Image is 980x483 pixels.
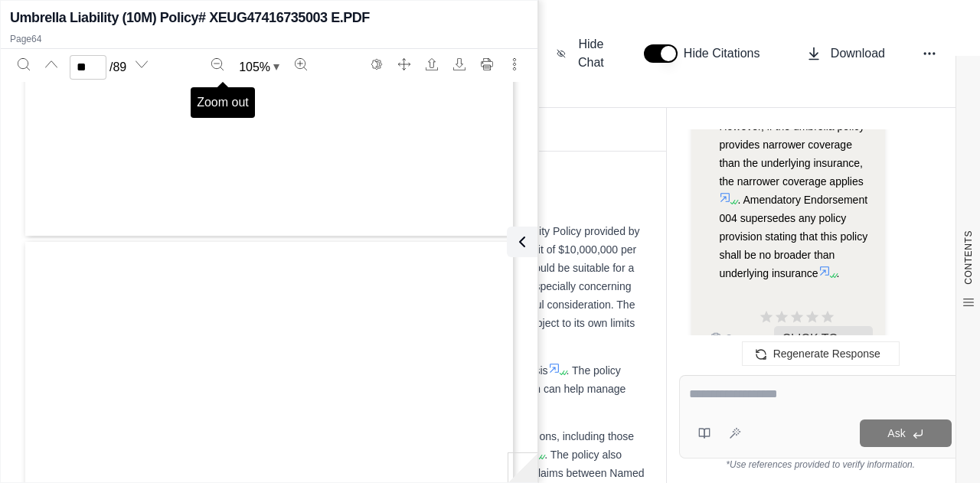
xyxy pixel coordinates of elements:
button: Download [447,52,472,77]
span: . However, if the umbrella policy provides narrower coverage than the underlying insurance, the n... [719,102,864,188]
span: . [837,267,840,279]
button: Zoom out [205,52,230,77]
span: CONTENTS [962,230,975,285]
button: More actions [502,52,527,77]
span: 105 % [239,58,270,77]
button: Copy [704,323,753,354]
span: Hide Citations [684,44,769,63]
span: CLICK TO RATE [774,326,872,370]
span: Regenerate Response [773,348,880,360]
span: / 89 [109,58,126,77]
button: Print [475,52,499,77]
button: Zoom document [233,55,286,80]
button: Next page [129,52,154,77]
div: Zoom out [191,87,255,118]
button: Download [800,38,891,69]
div: *Use references provided to verify information. [679,459,962,471]
span: Hide Chat [575,35,607,72]
h2: Umbrella Liability (10M) Policy# XEUG47416735003 E.PDF [10,7,370,28]
button: Regenerate Response [742,341,900,366]
button: Hide Chat [550,29,613,78]
button: Search [11,52,36,77]
span: Copy [725,332,746,344]
span: . Amendatory Endorsement 004 supersedes any policy provision stating that this policy shall be no... [719,194,867,279]
button: Switch to the dark theme [364,52,389,77]
button: Full screen [392,52,416,77]
button: Open file [420,52,444,77]
button: Zoom in [289,52,313,77]
span: Download [831,44,885,63]
span: Ask [887,427,905,439]
button: Previous page [39,52,64,77]
p: Page 64 [10,33,528,45]
input: Enter a page number [70,55,106,80]
button: Ask [860,419,952,447]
